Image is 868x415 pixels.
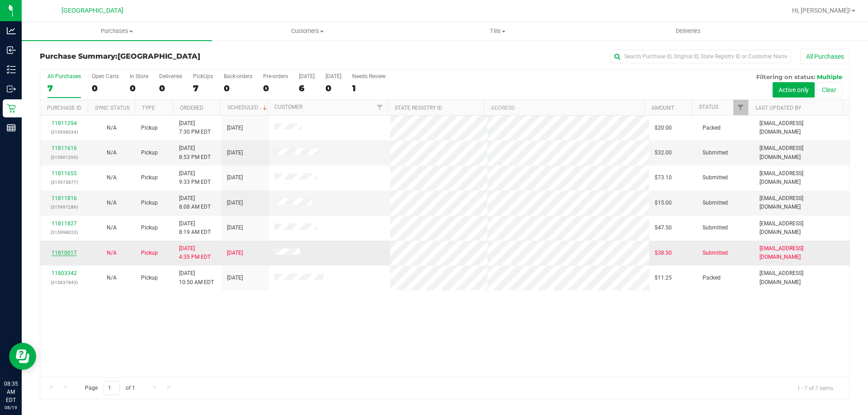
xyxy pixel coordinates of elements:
a: Ordered [180,105,203,111]
span: Tills [403,27,592,35]
div: 0 [130,83,148,93]
inline-svg: Reports [7,123,16,132]
span: [DATE] [227,249,243,257]
p: (315901295) [46,153,82,162]
div: PickUps [193,73,213,79]
span: Pickup [141,173,158,182]
span: [DATE] 7:30 PM EDT [179,119,211,136]
p: (315956034) [46,128,82,136]
a: Purchase ID [47,105,81,111]
span: $73.10 [655,173,672,182]
span: [EMAIL_ADDRESS][DOMAIN_NAME] [759,194,844,211]
p: (315637843) [46,278,82,287]
div: [DATE] [325,73,341,79]
span: 1 - 7 of 7 items [790,381,840,395]
a: Filter [373,100,387,115]
div: All Purchases [47,73,81,79]
iframe: Resource center [9,343,36,370]
p: 08/19 [4,404,18,411]
p: (315998023) [46,228,82,237]
span: [EMAIL_ADDRESS][DOMAIN_NAME] [759,169,844,187]
span: [DATE] 8:19 AM EDT [179,219,211,237]
span: [DATE] [227,274,243,282]
span: $11.25 [655,274,672,282]
span: [DATE] [227,173,243,182]
p: 08:35 AM EDT [4,380,18,404]
div: Needs Review [352,73,386,79]
span: [DATE] [227,199,243,207]
div: 7 [193,83,213,93]
a: Deliveries [593,22,783,41]
span: Page of 1 [77,381,142,395]
span: [EMAIL_ADDRESS][DOMAIN_NAME] [759,269,844,286]
button: N/A [107,249,117,257]
a: 11811827 [52,220,77,227]
inline-svg: Analytics [7,26,16,35]
a: 11811616 [52,145,77,151]
a: Filter [733,100,748,115]
a: 11811816 [52,195,77,201]
div: In Store [130,73,148,79]
span: Not Applicable [107,174,117,181]
div: 0 [92,83,119,93]
a: Customers [212,22,402,41]
span: [GEOGRAPHIC_DATA] [118,52,200,61]
a: Customer [274,104,302,110]
span: [EMAIL_ADDRESS][DOMAIN_NAME] [759,119,844,136]
div: 1 [352,83,386,93]
span: Submitted [703,249,728,257]
span: Not Applicable [107,200,117,206]
span: Pickup [141,249,158,257]
button: N/A [107,173,117,182]
span: Not Applicable [107,224,117,231]
a: Tills [402,22,593,41]
span: Pickup [141,124,158,132]
a: 11811294 [52,120,77,126]
span: $38.50 [655,249,672,257]
inline-svg: Inbound [7,46,16,55]
span: Deliveries [664,27,713,35]
div: 7 [47,83,81,93]
span: Pickup [141,149,158,157]
input: 1 [104,381,120,395]
span: Submitted [703,173,728,182]
span: Not Applicable [107,275,117,281]
span: $15.00 [655,199,672,207]
a: Amount [651,105,674,111]
div: 0 [263,83,288,93]
div: 0 [325,83,341,93]
span: $47.50 [655,224,672,232]
span: $32.00 [655,149,672,157]
span: Purchases [22,27,212,35]
span: [DATE] 8:53 PM EDT [179,144,211,161]
span: Multiple [817,73,842,80]
div: Deliveries [159,73,182,79]
div: Back-orders [224,73,252,79]
span: [DATE] 8:08 AM EDT [179,194,211,211]
a: 11810017 [52,250,77,256]
div: [DATE] [299,73,315,79]
span: [DATE] 10:50 AM EDT [179,269,214,286]
span: Pickup [141,199,158,207]
span: [DATE] [227,149,243,157]
span: Hi, [PERSON_NAME]! [792,7,851,14]
a: State Registry ID [395,105,442,111]
button: N/A [107,224,117,232]
span: Submitted [703,199,728,207]
span: Pickup [141,224,158,232]
a: Scheduled [227,104,269,111]
span: Not Applicable [107,125,117,131]
span: [EMAIL_ADDRESS][DOMAIN_NAME] [759,244,844,261]
a: Status [699,104,718,110]
span: [DATE] [227,224,243,232]
span: [DATE] 4:35 PM EDT [179,244,211,261]
span: Not Applicable [107,149,117,156]
button: N/A [107,274,117,282]
a: Purchases [22,22,212,41]
p: (315997289) [46,203,82,211]
span: Submitted [703,149,728,157]
span: Filtering on status: [756,73,815,80]
span: Customers [212,27,402,35]
span: Packed [703,124,721,132]
span: [EMAIL_ADDRESS][DOMAIN_NAME] [759,144,844,161]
